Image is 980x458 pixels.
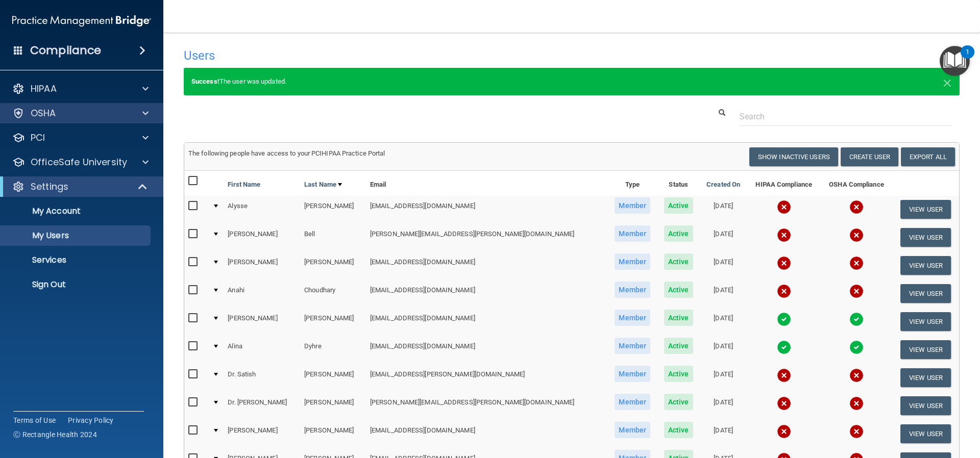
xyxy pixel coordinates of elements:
td: [EMAIL_ADDRESS][DOMAIN_NAME] [366,195,608,223]
td: Dr. [PERSON_NAME] [224,392,300,420]
td: Bell [300,223,366,251]
a: OSHA [12,107,149,119]
button: View User [900,256,951,275]
button: View User [900,312,951,331]
img: cross.ca9f0e7f.svg [849,368,864,383]
p: Settings [31,181,68,193]
td: [DATE] [700,223,747,251]
span: Active [664,310,693,326]
span: Active [664,366,693,382]
h4: Users [184,49,630,62]
img: cross.ca9f0e7f.svg [849,200,864,214]
button: Show Inactive Users [749,147,838,166]
div: 1 [966,52,969,65]
span: Active [664,394,693,410]
img: cross.ca9f0e7f.svg [777,200,791,214]
img: cross.ca9f0e7f.svg [777,228,791,242]
td: Dr. Satish [224,364,300,392]
p: Sign Out [7,279,146,290]
td: [DATE] [700,392,747,420]
td: [PERSON_NAME] [224,251,300,279]
span: Active [664,338,693,354]
img: cross.ca9f0e7f.svg [777,256,791,270]
button: View User [900,200,951,219]
td: [PERSON_NAME] [224,223,300,251]
a: Terms of Use [13,415,56,425]
button: View User [900,284,951,303]
span: Active [664,422,693,438]
th: OSHA Compliance [821,171,892,195]
p: My Users [7,231,146,241]
td: [EMAIL_ADDRESS][DOMAIN_NAME] [366,308,608,336]
td: [PERSON_NAME] [300,308,366,336]
a: Privacy Policy [68,415,114,425]
td: [EMAIL_ADDRESS][DOMAIN_NAME] [366,251,608,279]
p: Services [7,255,146,265]
td: [EMAIL_ADDRESS][DOMAIN_NAME] [366,420,608,448]
td: [DATE] [700,251,747,279]
td: [PERSON_NAME] [300,364,366,392]
a: Last Name [304,179,342,191]
img: cross.ca9f0e7f.svg [777,284,791,298]
img: cross.ca9f0e7f.svg [777,396,791,411]
td: Anahi [224,279,300,308]
td: [EMAIL_ADDRESS][PERSON_NAME][DOMAIN_NAME] [366,364,608,392]
img: tick.e7d51cea.svg [777,312,791,326]
span: Member [615,394,650,410]
span: Active [664,225,693,242]
th: Email [366,171,608,195]
a: PCI [12,132,149,144]
img: tick.e7d51cea.svg [849,312,864,326]
span: Member [615,197,650,214]
td: [PERSON_NAME][EMAIL_ADDRESS][PERSON_NAME][DOMAIN_NAME] [366,392,608,420]
th: Status [657,171,700,195]
span: Member [615,282,650,298]
img: cross.ca9f0e7f.svg [849,424,864,439]
img: tick.e7d51cea.svg [849,340,864,354]
img: cross.ca9f0e7f.svg [777,368,791,383]
td: Choudhary [300,279,366,308]
p: My Account [7,206,146,216]
td: [PERSON_NAME] [224,308,300,336]
td: [DATE] [700,279,747,308]
a: Created On [706,179,740,191]
td: [PERSON_NAME] [300,420,366,448]
span: Member [615,253,650,270]
span: Member [615,338,650,354]
th: HIPAA Compliance [747,171,821,195]
a: Export All [901,147,955,166]
input: Search [740,107,952,126]
button: View User [900,340,951,359]
span: The following people have access to your PCIHIPAA Practice Portal [188,149,385,157]
img: cross.ca9f0e7f.svg [849,228,864,242]
span: Member [615,225,650,242]
button: View User [900,228,951,247]
td: [PERSON_NAME] [300,392,366,420]
span: Member [615,422,650,438]
iframe: Drift Widget Chat Controller [803,386,968,426]
td: [PERSON_NAME] [300,251,366,279]
p: OfficeSafe University [31,156,127,168]
th: Type [608,171,657,195]
td: [DATE] [700,195,747,223]
p: PCI [31,132,45,144]
td: Alysse [224,195,300,223]
img: cross.ca9f0e7f.svg [849,256,864,270]
h4: Compliance [30,43,101,58]
td: Alina [224,336,300,364]
td: Dyhre [300,336,366,364]
span: Active [664,197,693,214]
td: [DATE] [700,336,747,364]
td: [PERSON_NAME][EMAIL_ADDRESS][PERSON_NAME][DOMAIN_NAME] [366,223,608,251]
img: tick.e7d51cea.svg [777,340,791,354]
td: [EMAIL_ADDRESS][DOMAIN_NAME] [366,336,608,364]
td: [PERSON_NAME] [224,420,300,448]
span: Ⓒ Rectangle Health 2024 [13,429,97,440]
img: cross.ca9f0e7f.svg [849,284,864,298]
p: OSHA [31,107,56,119]
span: × [943,71,952,92]
a: Settings [12,181,148,193]
p: HIPAA [31,83,57,95]
td: [PERSON_NAME] [300,195,366,223]
a: First Name [228,179,260,191]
